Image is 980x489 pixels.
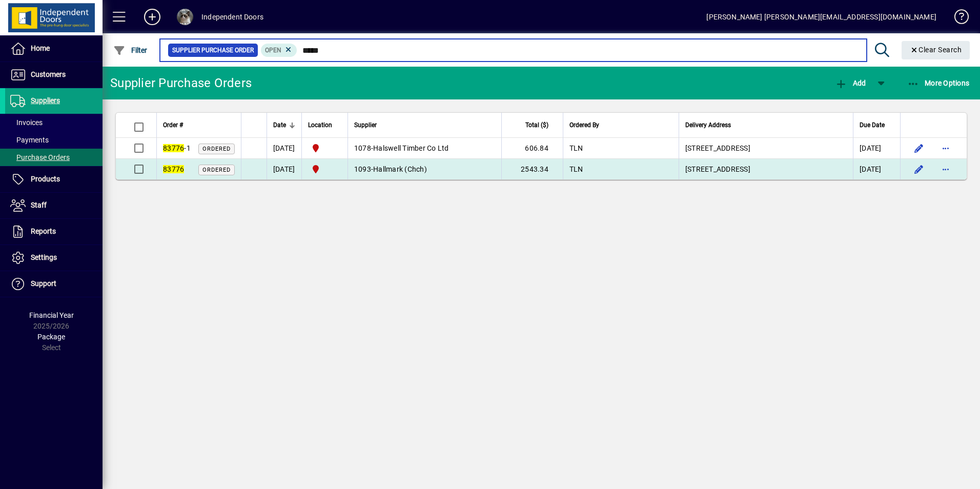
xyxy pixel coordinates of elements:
button: More options [937,140,954,156]
span: Open [265,47,281,54]
mat-chip: Completion Status: Open [261,44,297,57]
div: Order # [163,119,235,131]
button: More options [937,161,954,177]
span: Location [308,119,332,131]
span: Order # [163,119,183,131]
em: 83776 [163,144,184,152]
span: Total ($) [525,119,548,131]
a: Support [5,271,103,297]
span: TLN [569,144,583,152]
div: Supplier Purchase Orders [110,75,252,91]
span: Settings [31,253,57,261]
span: Due Date [860,119,885,131]
button: Edit [911,140,927,156]
span: Halswell Timber Co Ltd [373,144,449,152]
span: 1078 [354,144,371,152]
span: Add [835,79,866,87]
span: Christchurch [308,163,341,175]
span: Supplier Purchase Order [172,45,254,55]
span: Financial Year [29,311,74,319]
td: 606.84 [501,138,563,159]
span: More Options [907,79,970,87]
span: Products [31,175,60,183]
span: Purchase Orders [10,153,70,161]
span: Ordered [202,167,231,173]
td: [STREET_ADDRESS] [679,159,853,179]
button: Profile [169,8,201,26]
a: Settings [5,245,103,271]
span: -1 [163,144,191,152]
button: Filter [111,41,150,59]
button: Add [832,74,868,92]
span: Clear Search [910,46,962,54]
span: Package [37,333,65,341]
span: Supplier [354,119,377,131]
td: [DATE] [267,159,301,179]
span: Home [31,44,50,52]
span: Payments [10,136,49,144]
div: Independent Doors [201,9,263,25]
td: [DATE] [267,138,301,159]
td: 2543.34 [501,159,563,179]
span: Date [273,119,286,131]
span: Reports [31,227,56,235]
span: Ordered [202,146,231,152]
a: Products [5,167,103,192]
div: [PERSON_NAME] [PERSON_NAME][EMAIL_ADDRESS][DOMAIN_NAME] [706,9,936,25]
span: Staff [31,201,47,209]
div: Date [273,119,295,131]
button: Clear [902,41,970,59]
span: 1093 [354,165,371,173]
td: [STREET_ADDRESS] [679,138,853,159]
a: Staff [5,193,103,218]
button: Add [136,8,169,26]
td: [DATE] [853,138,900,159]
a: Customers [5,62,103,88]
span: Hallmark (Chch) [373,165,427,173]
em: 83776 [163,165,184,173]
span: Filter [113,46,148,54]
span: Suppliers [31,96,60,105]
button: Edit [911,161,927,177]
span: Christchurch [308,142,341,154]
div: Supplier [354,119,495,131]
td: - [348,138,501,159]
td: - [348,159,501,179]
span: Support [31,279,56,288]
div: Ordered By [569,119,672,131]
a: Home [5,36,103,62]
span: Ordered By [569,119,599,131]
div: Location [308,119,341,131]
div: Due Date [860,119,894,131]
div: Total ($) [508,119,558,131]
span: Customers [31,70,66,78]
span: Delivery Address [685,119,731,131]
a: Knowledge Base [947,2,967,35]
a: Purchase Orders [5,149,103,166]
span: Invoices [10,118,43,127]
a: Payments [5,131,103,149]
a: Invoices [5,114,103,131]
td: [DATE] [853,159,900,179]
button: More Options [905,74,972,92]
a: Reports [5,219,103,244]
span: TLN [569,165,583,173]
